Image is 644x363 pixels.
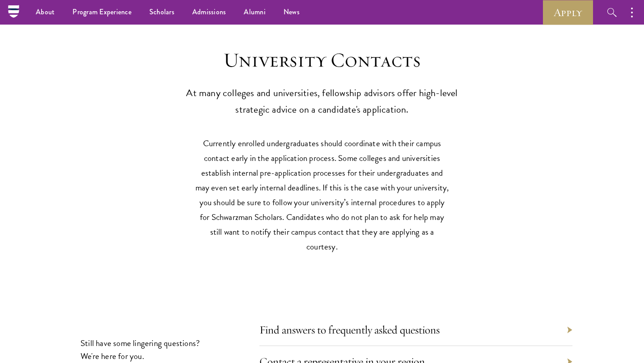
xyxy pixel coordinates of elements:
p: At many colleges and universities, fellowship advisors offer high-level strategic advice on a can... [183,85,461,118]
p: Currently enrolled undergraduates should coordinate with their campus contact early in the applic... [195,136,449,254]
p: Still have some lingering questions? We're here for you. [80,337,201,363]
a: Find answers to frequently asked questions [259,323,440,337]
h3: University Contacts [183,48,461,73]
